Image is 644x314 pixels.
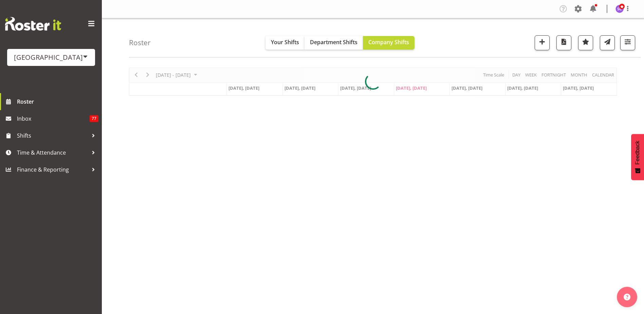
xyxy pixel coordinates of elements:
[17,97,98,107] span: Roster
[578,35,593,50] button: Highlight an important date within the roster.
[14,52,88,63] div: [GEOGRAPHIC_DATA]
[535,35,550,50] button: Add a new shift
[5,17,61,31] img: Rosterit website logo
[634,141,641,164] span: Feedback
[17,164,88,175] span: Finance & Reporting
[624,294,630,300] img: help-xxl-2.png
[17,147,88,158] span: Time & Attendance
[305,36,363,50] button: Department Shifts
[271,38,299,46] span: Your Shifts
[615,5,624,13] img: stephen-cook564.jpg
[310,38,357,46] span: Department Shifts
[90,115,98,122] span: 77
[556,35,571,50] button: Download a PDF of the roster according to the set date range.
[620,35,635,50] button: Filter Shifts
[600,35,615,50] button: Send a list of all shifts for the selected filtered period to all rostered employees.
[363,36,415,50] button: Company Shifts
[368,38,409,46] span: Company Shifts
[129,39,151,47] h4: Roster
[17,114,90,124] span: Inbox
[17,130,88,141] span: Shifts
[265,36,305,50] button: Your Shifts
[631,134,644,180] button: Feedback - Show survey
